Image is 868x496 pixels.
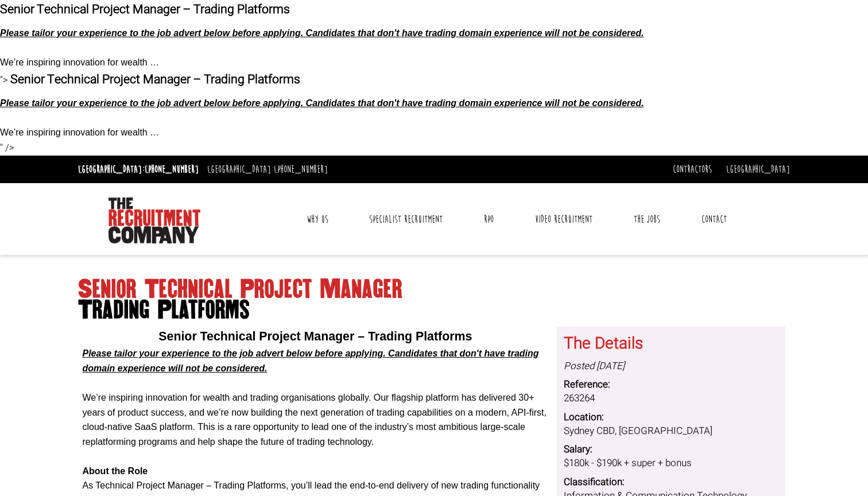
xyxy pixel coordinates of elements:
[298,205,337,234] a: Why Us
[526,205,601,234] a: Video Recruitment
[564,410,778,424] dt: Location:
[83,375,549,449] p: We’re inspiring innovation for wealth and trading organisations globally. Our flagship platform h...
[564,392,778,405] dd: 263264
[361,205,451,234] a: Specialist Recruitment
[673,163,712,176] a: Contractors
[83,348,539,373] span: Please tailor your experience to the job advert below before applying. Candidates that don't have...
[726,163,790,176] a: [GEOGRAPHIC_DATA]
[564,456,778,470] dd: $180k - $190k + super + bonus
[158,330,472,343] span: Senior Technical Project Manager – Trading Platforms
[83,466,148,476] b: About the Role
[75,160,201,179] li: [GEOGRAPHIC_DATA]:
[564,424,778,438] dd: Sydney CBD, [GEOGRAPHIC_DATA]
[564,475,778,489] dt: Classification:
[564,359,625,373] i: Posted [DATE]
[564,443,778,456] dt: Salary:
[78,279,790,320] h1: Senior Technical Project Manager
[204,160,331,179] li: [GEOGRAPHIC_DATA]:
[564,378,778,392] dt: Reference:
[145,163,199,176] a: [PHONE_NUMBER]
[274,163,328,176] a: [PHONE_NUMBER]
[78,300,790,320] span: Trading Platforms
[564,335,778,353] h3: The Details
[693,205,735,234] a: Contact
[625,205,669,234] a: The Jobs
[108,197,200,243] img: The Recruitment Company
[10,71,300,88] span: Senior Technical Project Manager – Trading Platforms
[475,205,502,234] a: RPO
